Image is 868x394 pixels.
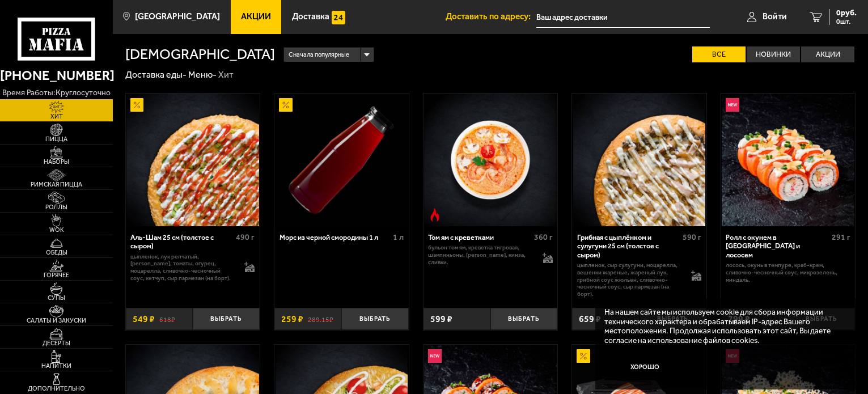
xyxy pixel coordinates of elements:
[573,94,706,226] img: Грибная с цыплёнком и сулугуни 25 см (толстое с сыром)
[428,349,442,363] img: Новинка
[274,94,409,226] a: АкционныйМорс из черной смородины 1 л
[721,94,856,226] a: НовинкаРолл с окунем в темпуре и лососем
[424,94,558,226] a: Острое блюдоТом ям с креветками
[218,69,234,81] div: Хит
[292,12,329,21] span: Доставка
[692,46,746,63] label: Все
[126,94,259,226] img: Аль-Шам 25 см (толстое с сыром)
[133,315,155,324] span: 549 ₽
[536,7,710,28] input: Ваш адрес доставки
[534,232,553,242] span: 360 г
[726,98,739,112] img: Новинка
[428,233,531,242] div: Том ям с креветками
[281,315,303,324] span: 259 ₽
[125,69,187,80] a: Доставка еды-
[125,47,275,62] h1: [DEMOGRAPHIC_DATA]
[579,315,601,324] span: 659 ₽
[604,307,840,345] p: На нашем сайте мы используем cookie для сбора информации технического характера и обрабатываем IP...
[722,94,854,226] img: Ролл с окунем в темпуре и лососем
[763,12,787,21] span: Войти
[280,233,390,242] div: Морс из черной смородины 1 л
[801,46,854,63] label: Акции
[577,262,682,298] p: цыпленок, сыр сулугуни, моцарелла, вешенки жареные, жареный лук, грибной соус Жюльен, сливочно-че...
[446,12,536,21] span: Доставить по адресу:
[726,262,850,283] p: лосось, окунь в темпуре, краб-крем, сливочно-чесночный соус, микрозелень, миндаль.
[572,94,706,226] a: Грибная с цыплёнком и сулугуни 25 см (толстое с сыром)
[683,232,701,242] span: 590 г
[130,98,144,112] img: Акционный
[836,9,857,17] span: 0 руб.
[424,94,557,226] img: Том ям с креветками
[130,253,235,282] p: цыпленок, лук репчатый, [PERSON_NAME], томаты, огурец, моцарелла, сливочно-чесночный соус, кетчуп...
[577,233,680,259] div: Грибная с цыплёнком и сулугуни 25 см (толстое с сыром)
[135,12,220,21] span: [GEOGRAPHIC_DATA]
[241,12,271,21] span: Акции
[836,18,857,25] span: 0 шт.
[126,94,260,226] a: АкционныйАль-Шам 25 см (толстое с сыром)
[276,94,408,226] img: Морс из черной смородины 1 л
[308,315,333,324] s: 289.15 ₽
[428,208,442,222] img: Острое блюдо
[188,69,217,80] a: Меню-
[577,349,590,363] img: Акционный
[604,354,686,381] button: Хорошо
[159,315,175,324] s: 618 ₽
[236,232,255,242] span: 490 г
[428,244,533,266] p: бульон том ям, креветка тигровая, шампиньоны, [PERSON_NAME], кинза, сливки.
[832,232,850,242] span: 291 г
[393,232,404,242] span: 1 л
[341,308,408,330] button: Выбрать
[430,315,452,324] span: 599 ₽
[490,308,557,330] button: Выбрать
[332,11,345,24] img: 15daf4d41897b9f0e9f617042186c801.svg
[279,98,293,112] img: Акционный
[193,308,260,330] button: Выбрать
[747,46,800,63] label: Новинки
[726,233,828,259] div: Ролл с окунем в [GEOGRAPHIC_DATA] и лососем
[289,46,349,63] span: Сначала популярные
[130,233,233,251] div: Аль-Шам 25 см (толстое с сыром)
